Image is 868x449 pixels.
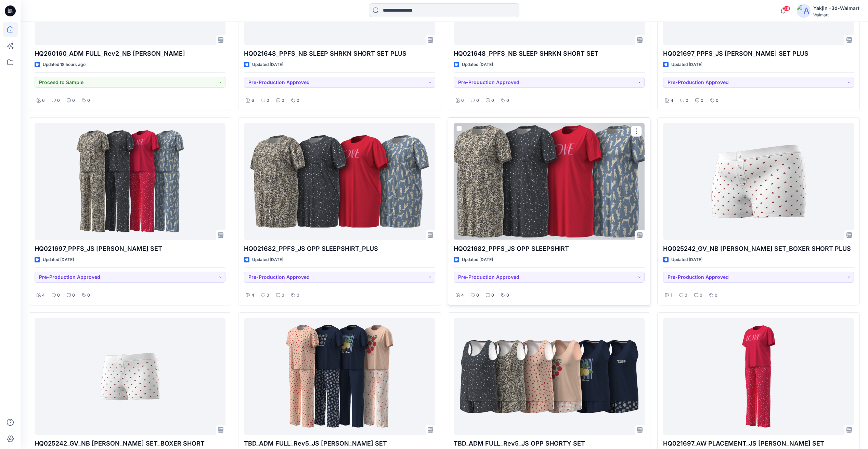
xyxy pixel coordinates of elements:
p: Updated [DATE] [671,61,702,68]
p: 0 [72,292,75,299]
a: TBD_ADM FULL_Rev5_JS OPP SHORTY SET [454,318,645,435]
p: 0 [716,97,718,104]
p: HQ021682_PPFS_JS OPP SLEEPSHIRT_PLUS [244,244,435,254]
p: 4 [461,292,464,299]
p: 0 [87,97,90,104]
p: 0 [476,97,479,104]
p: HQ025242_GV_NB [PERSON_NAME] SET_BOXER SHORT PLUS [663,244,854,254]
p: 0 [701,97,703,104]
p: 0 [506,97,509,104]
p: 0 [282,292,284,299]
p: 0 [57,97,60,104]
p: Updated [DATE] [252,256,283,263]
a: HQ021697_AW PLACEMENT_JS OPP PJ SET [663,318,854,435]
p: TBD_ADM FULL_Rev5_JS [PERSON_NAME] SET [244,439,435,448]
p: HQ021648_PPFS_NB SLEEP SHRKN SHORT SET PLUS [244,49,435,58]
a: HQ021682_PPFS_JS OPP SLEEPSHIRT_PLUS [244,123,435,240]
p: 6 [251,97,254,104]
p: HQ021648_PPFS_NB SLEEP SHRKN SHORT SET [454,49,645,58]
p: 0 [686,97,688,104]
p: 0 [715,292,717,299]
p: HQ021682_PPFS_JS OPP SLEEPSHIRT [454,244,645,254]
p: 0 [491,292,494,299]
p: 1 [671,292,672,299]
a: HQ025242_GV_NB CAMI BOXER SET_BOXER SHORT [35,318,225,435]
a: TBD_ADM FULL_Rev5_JS OPP PJ SET [244,318,435,435]
p: 0 [297,97,299,104]
p: Updated [DATE] [252,61,283,68]
div: Yakjin -3d-Walmart [813,4,859,12]
p: 0 [282,97,284,104]
p: Updated [DATE] [43,256,74,263]
p: Updated [DATE] [462,61,493,68]
p: HQ021697_PPFS_JS [PERSON_NAME] SET PLUS [663,49,854,58]
p: HQ025242_GV_NB [PERSON_NAME] SET_BOXER SHORT [35,439,225,448]
p: 6 [461,97,464,104]
p: 0 [476,292,479,299]
p: HQ260160_ADM FULL_Rev2_NB [PERSON_NAME] [35,49,225,58]
p: 4 [671,97,673,104]
a: HQ021697_PPFS_JS OPP PJ SET [35,123,225,240]
p: Updated [DATE] [671,256,702,263]
p: HQ021697_PPFS_JS [PERSON_NAME] SET [35,244,225,254]
p: 0 [297,292,299,299]
p: 0 [267,292,269,299]
p: 0 [87,292,90,299]
p: 0 [267,97,269,104]
span: 26 [783,6,790,11]
p: Updated 18 hours ago [43,61,86,68]
p: 4 [42,292,45,299]
p: TBD_ADM FULL_Rev5_JS OPP SHORTY SET [454,439,645,448]
p: 0 [700,292,702,299]
p: 6 [42,97,45,104]
a: HQ021682_PPFS_JS OPP SLEEPSHIRT [454,123,645,240]
p: HQ021697_AW PLACEMENT_JS [PERSON_NAME] SET [663,439,854,448]
img: avatar [797,4,811,18]
p: 0 [506,292,509,299]
p: 4 [251,292,254,299]
p: 0 [57,292,60,299]
a: HQ025242_GV_NB CAMI BOXER SET_BOXER SHORT PLUS [663,123,854,240]
p: 0 [491,97,494,104]
div: Walmart [813,12,859,17]
p: 0 [72,97,75,104]
p: Updated [DATE] [462,256,493,263]
p: 0 [685,292,687,299]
